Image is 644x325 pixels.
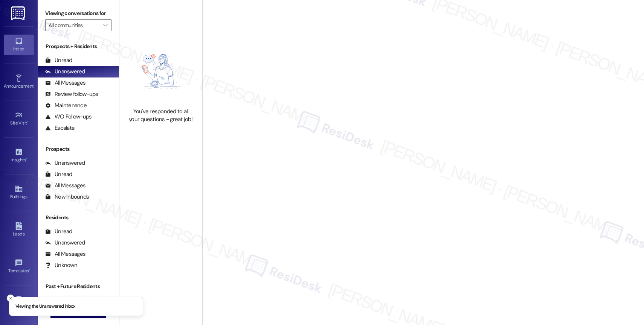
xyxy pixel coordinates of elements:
div: Review follow-ups [45,90,98,98]
div: WO Follow-ups [45,113,92,121]
span: • [29,267,30,272]
img: empty-state [128,39,194,104]
i:  [103,22,107,28]
input: All communities [49,19,99,31]
span: • [26,156,27,161]
label: Viewing conversations for [45,8,111,19]
a: Insights • [4,146,34,166]
a: Inbox [4,35,34,55]
div: All Messages [45,250,85,258]
div: Escalate [45,124,75,132]
a: Leads [4,220,34,240]
div: Unread [45,170,72,178]
div: Unanswered [45,239,85,247]
span: • [34,82,35,88]
div: New Inbounds [45,193,89,201]
button: Close toast [7,295,14,302]
div: Past + Future Residents [38,282,119,290]
div: All Messages [45,79,85,87]
p: Viewing the Unanswered inbox [15,303,75,310]
div: Maintenance [45,102,87,109]
a: Site Visit • [4,109,34,129]
a: Buildings [4,182,34,203]
div: Unknown [45,261,77,269]
div: Unanswered [45,159,85,167]
div: Residents [38,214,119,222]
div: Unanswered [45,68,85,76]
img: ResiDesk Logo [11,6,26,20]
div: You've responded to all your questions - great job! [128,108,194,124]
div: Prospects + Residents [38,43,119,50]
span: • [27,119,28,125]
a: Templates • [4,257,34,277]
div: Unread [45,56,72,64]
div: Unread [45,228,72,235]
div: All Messages [45,182,85,190]
div: Prospects [38,145,119,153]
a: Account [4,293,34,314]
